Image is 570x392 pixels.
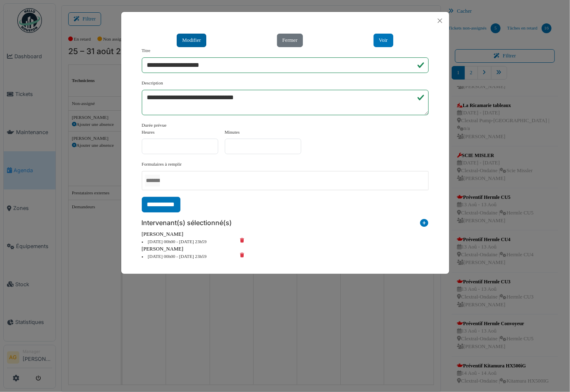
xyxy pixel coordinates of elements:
[420,219,429,230] i: Ajouter
[374,34,393,47] button: Voir
[177,34,206,47] button: Modifier
[142,80,163,87] label: Description
[142,230,429,238] div: [PERSON_NAME]
[225,129,240,136] label: Minutes
[145,175,160,187] input: AUCUN(E)
[142,122,167,129] label: Durée prévue
[277,34,303,47] button: Fermer
[142,245,429,253] div: [PERSON_NAME]
[142,47,150,54] label: Titre
[138,253,236,260] li: [DATE] 00h00 - [DATE] 23h59
[142,219,232,227] h6: Intervenant(s) sélectionné(s)
[434,15,445,26] button: Close
[142,161,182,168] label: Formulaires à remplir
[138,238,236,245] li: [DATE] 00h00 - [DATE] 23h59
[142,129,155,136] label: Heures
